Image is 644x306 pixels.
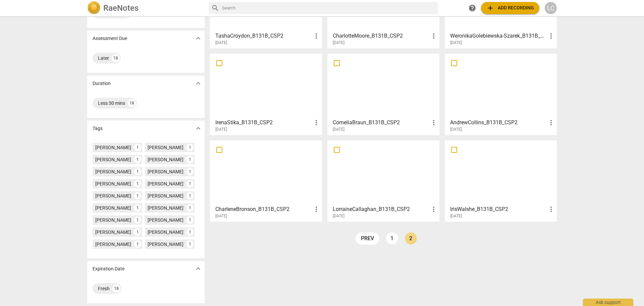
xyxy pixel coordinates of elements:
[430,119,438,127] span: more_vert
[481,2,539,14] button: Upload
[186,156,194,163] div: 1
[148,168,183,175] div: [PERSON_NAME]
[450,32,547,40] h3: WeronikaGolebiewska-Szarek_B131B_CSP2
[148,144,183,151] div: [PERSON_NAME]
[312,119,320,127] span: more_vert
[193,78,203,88] button: Show more
[333,40,344,46] span: [DATE]
[148,180,183,187] div: [PERSON_NAME]
[222,3,435,13] input: Search
[215,119,312,127] h3: IrenaStika_B131B_CSP2
[148,229,183,235] div: [PERSON_NAME]
[95,156,131,163] div: [PERSON_NAME]
[112,54,120,62] div: 18
[186,241,194,248] div: 1
[547,119,555,127] span: more_vert
[450,127,462,132] span: [DATE]
[134,241,141,248] div: 1
[95,192,131,199] div: [PERSON_NAME]
[450,40,462,46] span: [DATE]
[330,56,437,132] a: CorneliaBraun_B131B_CSP2[DATE]
[134,168,141,175] div: 1
[148,205,183,211] div: [PERSON_NAME]
[215,40,227,46] span: [DATE]
[547,205,555,213] span: more_vert
[333,119,430,127] h3: CorneliaBraun_B131B_CSP2
[128,99,136,107] div: 18
[193,33,203,43] button: Show more
[330,143,437,219] a: LorraineCallaghan_B131B_CSP2[DATE]
[148,217,183,223] div: [PERSON_NAME]
[215,213,227,219] span: [DATE]
[333,205,430,213] h3: LorraineCallaghan_B131B_CSP2
[134,156,141,163] div: 1
[583,299,633,306] div: Ask support
[98,285,110,292] div: Fresh
[466,2,478,14] a: Help
[87,1,101,15] img: Logo
[547,32,555,40] span: more_vert
[386,232,398,245] a: Page 1
[356,232,379,245] a: prev
[194,79,202,87] span: expand_more
[134,180,141,187] div: 1
[186,216,194,224] div: 1
[186,144,194,151] div: 1
[103,3,139,13] h2: RaeNotes
[93,125,103,132] p: Tags
[333,213,344,219] span: [DATE]
[430,205,438,213] span: more_vert
[186,168,194,175] div: 1
[134,216,141,224] div: 1
[186,180,194,187] div: 1
[186,192,194,200] div: 1
[148,192,183,199] div: [PERSON_NAME]
[95,180,131,187] div: [PERSON_NAME]
[447,143,554,219] a: IrisWalshe_B131B_CSP2[DATE]
[95,205,131,211] div: [PERSON_NAME]
[215,32,312,40] h3: TashaCroydon_B131B_CSP2
[211,4,219,12] span: search
[450,205,547,213] h3: IrisWalshe_B131B_CSP2
[333,127,344,132] span: [DATE]
[333,32,430,40] h3: CharlotteMoore_B131B_CSP2
[98,100,125,106] div: Less 30 mins
[212,143,320,219] a: CharleneBronson_B131B_CSP2[DATE]
[486,4,494,12] span: add
[312,32,320,40] span: more_vert
[193,264,203,274] button: Show more
[194,124,202,132] span: expand_more
[486,4,534,12] span: Add recording
[93,265,124,272] p: Expiration Date
[87,1,203,15] a: LogoRaeNotes
[95,217,131,223] div: [PERSON_NAME]
[450,213,462,219] span: [DATE]
[95,229,131,235] div: [PERSON_NAME]
[312,205,320,213] span: more_vert
[405,232,417,245] a: Page 2 is your current page
[186,228,194,236] div: 1
[93,35,127,42] p: Assessment Due
[194,34,202,42] span: expand_more
[193,123,203,133] button: Show more
[447,56,554,132] a: AndrewCollins_B131B_CSP2[DATE]
[215,127,227,132] span: [DATE]
[95,168,131,175] div: [PERSON_NAME]
[95,241,131,248] div: [PERSON_NAME]
[134,192,141,200] div: 1
[95,144,131,151] div: [PERSON_NAME]
[134,144,141,151] div: 1
[98,55,109,61] div: Later
[545,2,557,14] button: LC
[430,32,438,40] span: more_vert
[148,156,183,163] div: [PERSON_NAME]
[93,80,111,87] p: Duration
[194,265,202,273] span: expand_more
[186,204,194,212] div: 1
[112,285,120,293] div: 18
[134,228,141,236] div: 1
[450,119,547,127] h3: AndrewCollins_B131B_CSP2
[212,56,320,132] a: IrenaStika_B131B_CSP2[DATE]
[134,204,141,212] div: 1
